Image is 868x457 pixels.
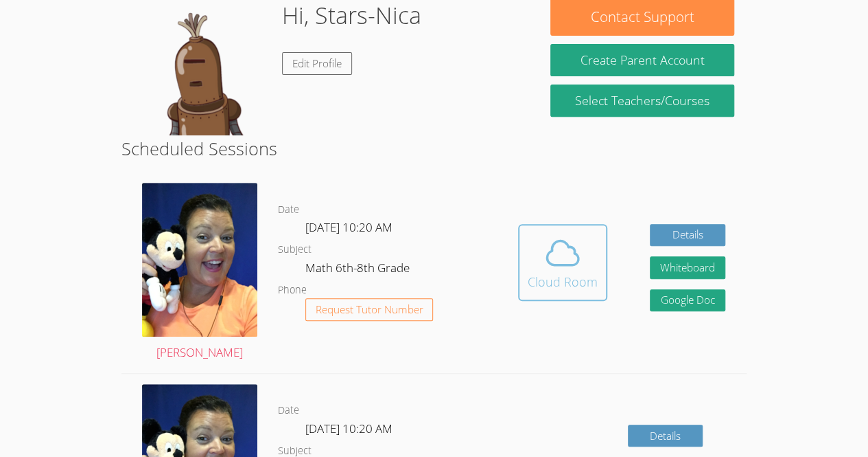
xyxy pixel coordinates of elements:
[278,402,299,419] dt: Date
[142,183,257,337] img: avatar.png
[278,282,307,299] dt: Phone
[305,421,392,436] span: [DATE] 10:20 AM
[121,135,747,161] h2: Scheduled Sessions
[305,298,434,321] button: Request Tutor Number
[628,425,703,447] a: Details
[305,258,412,282] dd: Math 6th-8th Grade
[278,241,312,258] dt: Subject
[650,224,725,247] a: Details
[305,219,392,235] span: [DATE] 10:20 AM
[142,183,257,362] a: [PERSON_NAME]
[518,224,607,301] button: Cloud Room
[316,304,423,315] span: Request Tutor Number
[550,85,734,117] a: Select Teachers/Courses
[278,201,299,219] dt: Date
[650,256,725,279] button: Whiteboard
[650,289,725,312] a: Google Doc
[528,272,598,291] div: Cloud Room
[550,44,734,76] button: Create Parent Account
[282,52,352,75] a: Edit Profile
